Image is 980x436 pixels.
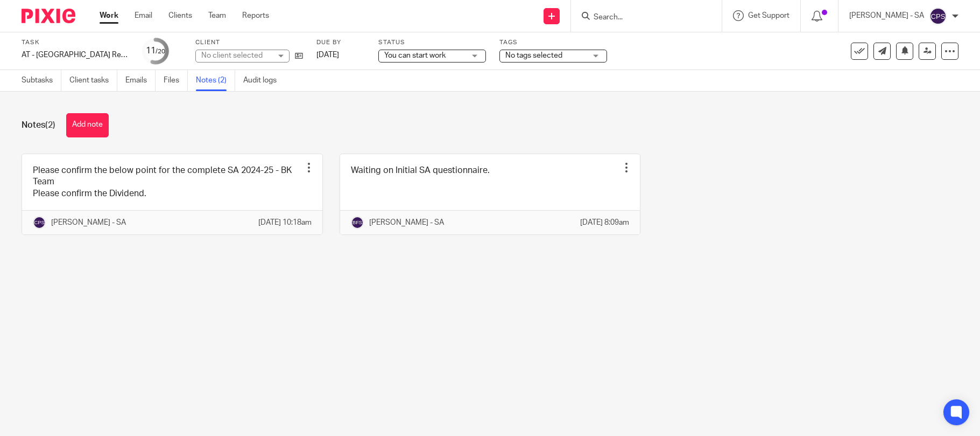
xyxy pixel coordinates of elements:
[33,216,46,229] img: svg%3E
[505,52,562,59] span: No tags selected
[499,38,607,47] label: Tags
[196,70,235,91] a: Notes (2)
[929,8,947,25] img: svg%3E
[849,10,924,21] p: [PERSON_NAME] - SA
[69,70,117,91] a: Client tasks
[22,38,129,47] label: Task
[22,70,61,91] a: Subtasks
[378,38,486,47] label: Status
[195,38,303,47] label: Client
[22,50,129,60] div: AT - SA Return - PE 05-04-2025
[351,216,364,229] img: svg%3E
[22,50,129,60] div: AT - [GEOGRAPHIC_DATA] Return - PE [DATE]
[316,38,365,47] label: Due by
[45,121,55,129] span: (2)
[100,10,118,21] a: Work
[242,10,269,21] a: Reports
[164,70,188,91] a: Files
[66,113,109,137] button: Add note
[22,9,75,23] img: Pixie
[146,45,165,57] div: 11
[369,217,444,228] p: [PERSON_NAME] - SA
[316,51,339,59] span: [DATE]
[51,217,126,228] p: [PERSON_NAME] - SA
[384,52,446,59] span: You can start work
[208,10,226,21] a: Team
[258,217,312,228] p: [DATE] 10:18am
[593,13,689,23] input: Search
[125,70,156,91] a: Emails
[201,50,271,61] div: No client selected
[580,217,629,228] p: [DATE] 8:09am
[156,49,165,54] small: /20
[168,10,192,21] a: Clients
[135,10,152,21] a: Email
[243,70,285,91] a: Audit logs
[22,120,55,131] h1: Notes
[748,12,789,19] span: Get Support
